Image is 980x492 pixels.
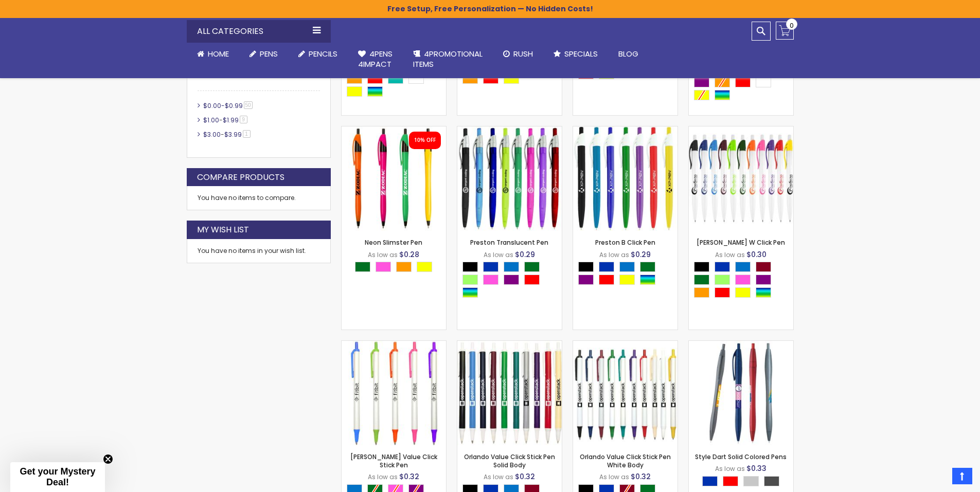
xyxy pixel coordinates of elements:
[504,74,519,84] div: Yellow
[493,43,543,65] a: Rush
[368,472,398,481] span: As low as
[243,130,251,138] span: 1
[462,262,478,272] div: Black
[208,48,229,59] span: Home
[756,275,771,285] div: Purple
[702,476,718,486] div: Blue
[396,262,412,272] div: Orange
[470,238,548,247] a: Preston Translucent Pen
[599,472,629,481] span: As low as
[694,64,793,103] div: Select A Color
[413,48,483,69] span: 4PROMOTIONAL ITEMS
[573,126,678,135] a: Preston B Click Pen
[513,48,533,59] span: Rush
[573,341,678,445] img: Orlando Value Click Stick Pen White Body
[462,74,478,84] div: Orange
[515,249,535,260] span: $0.29
[244,101,253,109] span: 50
[746,249,767,260] span: $0.30
[201,116,251,124] a: $1.00-$1.999
[342,126,446,231] img: Neon Slimster Pen
[309,48,337,59] span: Pencils
[347,86,362,97] div: Yellow
[599,250,629,259] span: As low as
[201,130,254,139] a: $3.00-$3.991
[365,238,422,247] a: Neon Slimster Pen
[408,74,424,84] div: White
[187,20,331,43] div: All Categories
[743,476,759,486] div: Silver
[198,247,320,255] div: You have no items in your wish list.
[715,275,730,285] div: Green Light
[715,90,730,100] div: Assorted
[239,43,288,65] a: Pens
[573,340,678,349] a: Orlando Value Click Stick Pen White Body
[484,250,513,259] span: As low as
[223,116,239,124] span: $1.99
[197,172,284,183] strong: Compare Products
[599,275,614,285] div: Red
[187,43,239,65] a: Home
[203,101,221,110] span: $0.00
[504,262,519,272] div: Blue Light
[103,454,113,464] button: Close teaser
[224,130,242,139] span: $3.99
[578,262,678,287] div: Select A Color
[355,262,437,275] div: Select A Color
[578,262,594,272] div: Black
[735,275,751,285] div: Pink
[689,126,793,231] img: Preston W Click Pen
[715,262,730,272] div: Blue
[464,452,555,469] a: Orlando Value Click Stick Pen Solid Body
[187,186,331,210] div: You have no items to compare.
[483,262,498,272] div: Blue
[483,275,498,285] div: Pink
[288,43,348,65] a: Pencils
[457,341,562,445] img: Orlando Value Click Stick Pen Solid Body
[457,126,562,231] img: Preston Translucent Pen
[608,43,649,65] a: Blog
[746,463,767,473] span: $0.33
[715,250,745,259] span: As low as
[462,287,478,298] div: Assorted
[640,262,655,272] div: Green
[640,275,655,285] div: Assorted
[631,249,651,260] span: $0.29
[342,126,446,135] a: Neon Slimster Pen
[348,43,403,76] a: 4Pens4impact
[702,476,785,489] div: Select A Color
[689,341,793,445] img: Style Dart Solid Colored Pens
[376,262,391,272] div: Pink
[694,287,709,298] div: Orange
[350,452,437,469] a: [PERSON_NAME] Value Click Stick Pen
[225,101,243,110] span: $0.99
[564,48,598,59] span: Specials
[715,287,730,298] div: Red
[240,116,247,123] span: 9
[403,43,493,76] a: 4PROMOTIONALITEMS
[414,137,436,144] div: 10% OFF
[388,74,403,84] div: Teal
[483,74,498,84] div: Red
[631,471,651,482] span: $0.32
[694,275,709,285] div: Green
[756,77,771,87] div: White
[203,116,219,124] span: $1.00
[694,77,709,87] div: Purple
[524,262,540,272] div: Green
[367,74,383,84] div: Red
[347,74,362,84] div: Orange
[695,452,787,461] a: Style Dart Solid Colored Pens
[735,262,751,272] div: Blue Light
[790,21,794,30] span: 0
[462,262,562,300] div: Select A Color
[580,452,671,469] a: Orlando Value Click Stick Pen White Body
[697,238,785,247] a: [PERSON_NAME] W Click Pen
[504,275,519,285] div: Purple
[689,126,793,135] a: Preston W Click Pen
[715,464,745,473] span: As low as
[10,462,105,492] div: Get your Mystery Deal!Close teaser
[735,77,751,87] div: Red
[524,275,540,285] div: Red
[197,224,249,235] strong: My Wish List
